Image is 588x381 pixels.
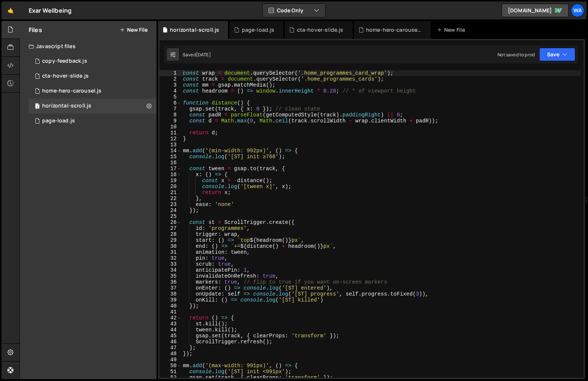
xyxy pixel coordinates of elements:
div: 3 [159,82,181,88]
div: 16122/43314.js [29,54,157,69]
div: 18 [159,172,181,178]
a: 🤙 [1,1,20,19]
div: 6 [159,100,181,106]
div: 31 [159,249,181,255]
div: home-hero-carousel.js [366,26,422,34]
span: 1 [35,104,39,110]
div: 1 [159,70,181,76]
div: [DATE] [196,51,211,58]
div: 4 [159,88,181,94]
div: 46 [159,339,181,345]
div: 24 [159,207,181,213]
div: Javascript files [20,39,157,54]
div: 16 [159,160,181,166]
div: 36 [159,279,181,285]
div: 30 [159,243,181,249]
div: 51 [159,369,181,375]
div: Exar Wellbeing [29,6,72,15]
div: 52 [159,375,181,381]
div: 14 [159,148,181,154]
div: 38 [159,291,181,297]
div: 34 [159,267,181,273]
div: New File [437,26,468,34]
div: Saved [183,51,211,58]
div: 20 [159,184,181,190]
a: wa [571,4,584,17]
div: 16122/44019.js [29,69,157,84]
div: cta-hover-slide.js [297,26,344,34]
div: 37 [159,285,181,291]
a: [DOMAIN_NAME] [502,4,569,17]
div: 13 [159,142,181,148]
div: 5 [159,94,181,100]
button: New File [120,27,148,33]
div: 35 [159,273,181,279]
div: 43 [159,321,181,327]
div: Not saved to prod [497,51,535,58]
div: 12 [159,136,181,142]
div: 21 [159,190,181,196]
div: 49 [159,357,181,363]
div: 16122/45071.js [29,99,157,113]
div: page-load.js [42,118,75,124]
div: horizontal-scroll.js [170,26,219,34]
div: 39 [159,297,181,303]
div: 16122/43585.js [29,84,157,99]
div: 47 [159,345,181,351]
div: 28 [159,231,181,237]
div: 2 [159,76,181,82]
div: 45 [159,333,181,339]
div: 48 [159,351,181,357]
div: 22 [159,196,181,202]
h2: Files [29,26,42,34]
div: 15 [159,154,181,160]
div: 29 [159,237,181,243]
div: 33 [159,261,181,267]
div: 26 [159,219,181,225]
div: page-load.js [242,26,275,34]
div: home-hero-carousel.js [42,88,101,94]
div: 50 [159,363,181,369]
div: 32 [159,255,181,261]
div: 10 [159,124,181,130]
div: 8 [159,112,181,118]
div: 16122/44105.js [29,113,157,128]
div: 40 [159,303,181,309]
div: 11 [159,130,181,136]
div: 17 [159,166,181,172]
div: 7 [159,106,181,112]
div: 19 [159,178,181,184]
div: 41 [159,309,181,315]
div: cta-hover-slide.js [42,73,89,79]
button: Save [539,48,575,61]
div: 42 [159,315,181,321]
div: 23 [159,202,181,207]
div: 44 [159,327,181,333]
div: 9 [159,118,181,124]
div: horizontal-scroll.js [42,103,91,109]
div: 25 [159,213,181,219]
div: copy-feedback.js [42,58,87,65]
div: 27 [159,225,181,231]
button: Code Only [263,4,325,17]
